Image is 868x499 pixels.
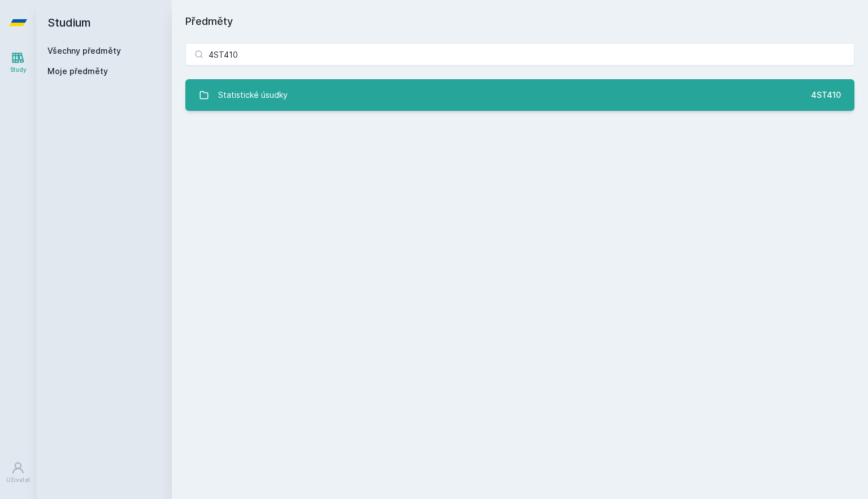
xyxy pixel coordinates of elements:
a: Statistické úsudky 4ST410 [185,79,854,111]
div: 4ST410 [811,89,841,101]
div: Statistické úsudky [218,84,288,106]
div: Study [10,66,27,74]
span: Moje předměty [47,66,108,77]
div: Uživatel [6,476,30,484]
a: Study [2,45,34,80]
h1: Předměty [185,14,854,29]
a: Všechny předměty [47,46,121,55]
input: Název nebo ident předmětu… [185,43,854,66]
a: Uživatel [2,455,34,490]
